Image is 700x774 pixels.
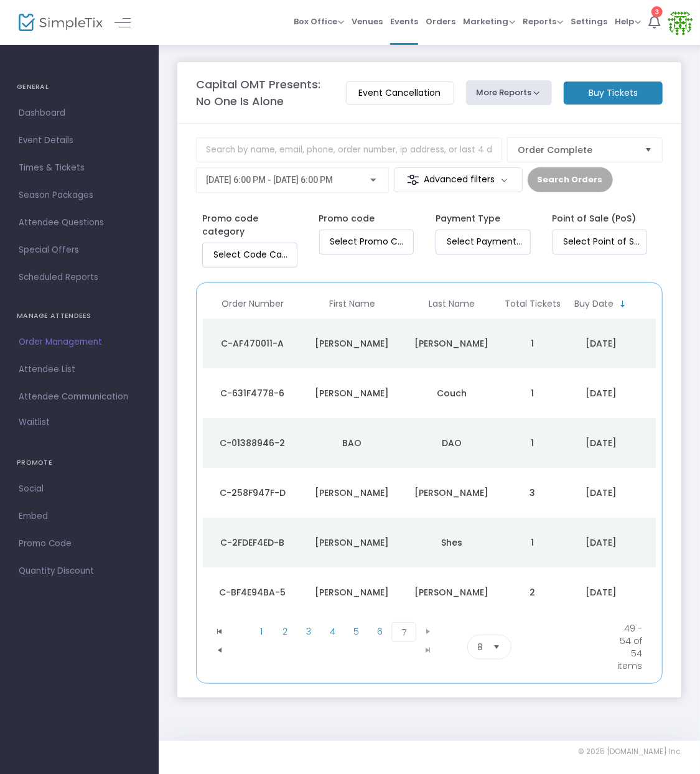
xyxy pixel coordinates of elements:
span: Attendee Communication [19,389,140,405]
div: Heather [306,487,399,499]
span: Last Name [429,299,475,309]
span: Page 6 [368,622,391,641]
span: Special Offers [19,242,140,258]
button: Select [488,635,506,659]
span: Go to the previous page [208,641,231,660]
div: Denise [306,586,399,599]
button: More Reports [466,80,552,105]
span: Embed [19,508,140,525]
div: 9/19/2025 [567,387,635,399]
span: Sortable [618,299,628,309]
span: Settings [571,6,607,37]
span: Page 1 [250,622,273,641]
td: 3 [502,468,564,518]
div: Nathen [306,536,399,549]
span: Times & Tickets [19,160,140,176]
span: Reports [523,16,563,27]
input: Select Payment Type [447,235,525,248]
div: 9/17/2025 [567,536,635,549]
kendo-pager-info: 49 - 54 of 54 items [617,622,642,672]
div: BAO [306,437,399,449]
div: 9/22/2025 [567,337,635,350]
td: 1 [502,518,564,567]
span: Page 4 [320,622,344,641]
m-button: Advanced filters [394,167,523,192]
td: 2 [502,567,564,617]
span: Promo Code [19,536,140,552]
div: C-631F4778-6 [206,387,299,399]
td: 1 [502,319,564,368]
div: DAO [405,437,498,449]
span: Social [19,481,140,497]
span: Help [615,16,641,27]
span: Box Office [294,16,344,27]
span: Waitlist [19,416,50,429]
input: Select Point of Sale [564,235,642,248]
h4: MANAGE ATTENDEES [17,304,142,329]
div: C-01388946-2 [206,437,299,449]
h4: PROMOTE [17,450,142,475]
td: 1 [502,368,564,418]
label: Payment Type [436,212,500,225]
label: Point of Sale (PoS) [553,212,637,225]
span: Scheduled Reports [19,269,140,286]
td: 1 [502,418,564,468]
div: C-2FDEF4ED-B [206,536,299,549]
span: Attendee Questions [19,215,140,231]
span: © 2025 [DOMAIN_NAME] Inc. [578,747,681,757]
span: Attendee List [19,361,140,378]
div: Witt [405,337,498,350]
span: Page 5 [344,622,368,641]
span: [DATE] 6:00 PM - [DATE] 6:00 PM [206,175,333,185]
span: Dashboard [19,105,140,121]
label: Promo code category [202,212,297,238]
h4: GENERAL [17,75,142,100]
span: Events [390,6,418,37]
div: 3 [651,6,663,17]
span: Order Number [222,299,284,309]
span: First Name [329,299,375,309]
span: Order Management [19,334,140,350]
span: Page 3 [297,622,320,641]
span: Orders [426,6,455,37]
div: Caitlyn [306,387,399,399]
span: 8 [478,641,483,653]
m-panel-title: Capital OMT Presents: No One Is Alone [196,76,334,110]
th: Total Tickets [502,289,564,319]
span: Page 2 [273,622,297,641]
span: Quantity Discount [19,563,140,579]
div: 9/16/2025 [567,586,635,599]
span: Buy Date [574,299,614,309]
div: C-258F947F-D [206,487,299,499]
span: Venues [352,6,383,37]
input: Search by name, email, phone, order number, ip address, or last 4 digits of card [196,138,502,162]
m-button: Buy Tickets [564,82,663,105]
input: Select Promo Code [330,235,408,248]
div: Shes [405,536,498,549]
span: Event Details [19,133,140,149]
span: Marketing [463,16,515,27]
button: Select [640,138,657,162]
div: Owens [405,586,498,599]
div: C-BF4E94BA-5 [206,586,299,599]
div: Witt [405,487,498,499]
div: 9/17/2025 [567,487,635,499]
img: filter [407,174,419,186]
input: Select Code Category [213,248,291,261]
span: Go to the first page [208,622,231,641]
div: Heather [306,337,399,350]
span: Go to the first page [215,627,225,636]
label: Promo code [319,212,375,225]
div: C-AF470011-A [206,337,299,350]
span: Order Complete [518,144,635,156]
span: Go to the previous page [215,645,225,655]
div: Data table [203,289,656,617]
span: Page 7 [391,622,416,642]
span: Season Packages [19,187,140,203]
div: Couch [405,387,498,399]
m-button: Event Cancellation [346,82,454,105]
div: 9/17/2025 [567,437,635,449]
